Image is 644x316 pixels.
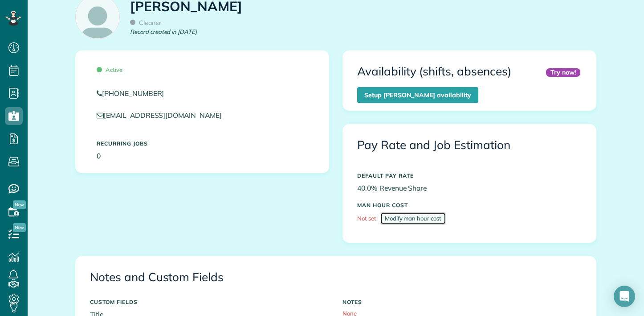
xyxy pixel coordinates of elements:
[342,299,582,305] h5: NOTES
[97,141,308,146] h5: Recurring Jobs
[357,173,582,179] h5: DEFAULT PAY RATE
[13,200,26,209] span: New
[97,151,308,161] p: 0
[97,88,308,99] a: [PHONE_NUMBER]
[380,212,446,225] a: Modify man hour cost
[357,215,376,222] span: Not set
[97,111,230,120] a: [EMAIL_ADDRESS][DOMAIN_NAME]
[614,286,635,307] div: Open Intercom Messenger
[130,28,197,36] em: Record created in [DATE]
[97,66,122,73] span: Active
[546,68,580,77] div: Try now!
[90,299,329,305] h5: CUSTOM FIELDS
[357,139,582,152] h3: Pay Rate and Job Estimation
[357,87,478,103] a: Setup [PERSON_NAME] availability
[357,183,582,193] p: 40.0% Revenue Share
[357,202,582,208] h5: MAN HOUR COST
[13,223,26,232] span: New
[130,19,161,27] span: Cleaner
[90,271,582,284] h3: Notes and Custom Fields
[357,65,511,78] h3: Availability (shifts, absences)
